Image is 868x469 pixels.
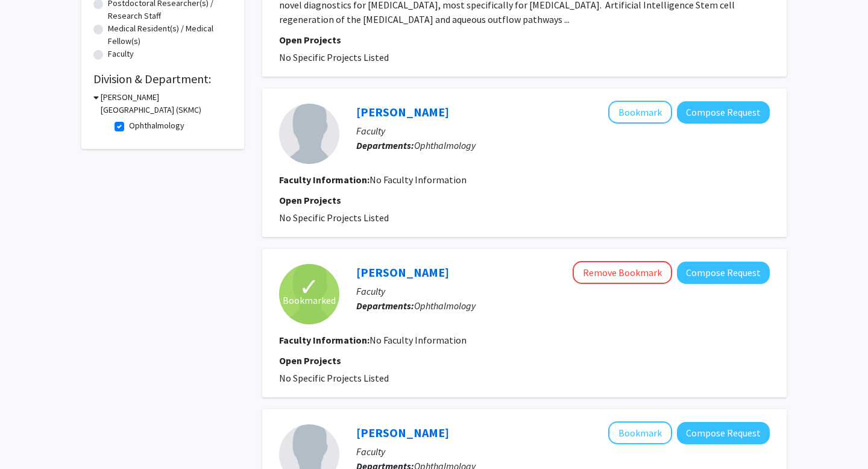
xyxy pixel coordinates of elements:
[356,124,770,138] p: Faculty
[279,33,770,47] p: Open Projects
[356,444,770,459] p: Faculty
[279,372,389,384] span: No Specific Projects Listed
[414,300,476,312] span: Ophthalmology
[356,425,449,440] a: [PERSON_NAME]
[9,415,51,460] iframe: Chat
[677,101,770,124] button: Compose Request to Zeba Syed
[279,353,770,368] p: Open Projects
[283,293,336,307] span: Bookmarked
[370,334,467,346] span: No Faculty Information
[677,262,770,284] button: Compose Request to Leslie Hyman
[356,265,449,280] a: [PERSON_NAME]
[279,212,389,224] span: No Specific Projects Listed
[279,174,370,186] b: Faculty Information:
[573,261,672,284] button: Remove Bookmark
[414,139,476,151] span: Ophthalmology
[299,281,319,293] span: ✓
[356,139,414,151] b: Departments:
[129,119,184,132] label: Ophthalmology
[608,101,672,124] button: Add Zeba Syed to Bookmarks
[608,421,672,444] button: Add Wesam Shalaby to Bookmarks
[356,300,414,312] b: Departments:
[279,51,389,63] span: No Specific Projects Listed
[101,91,232,116] h3: [PERSON_NAME][GEOGRAPHIC_DATA] (SKMC)
[356,284,770,298] p: Faculty
[108,22,232,48] label: Medical Resident(s) / Medical Fellow(s)
[93,72,232,86] h2: Division & Department:
[356,104,449,119] a: [PERSON_NAME]
[279,193,770,207] p: Open Projects
[108,48,134,60] label: Faculty
[279,334,370,346] b: Faculty Information:
[677,422,770,444] button: Compose Request to Wesam Shalaby
[370,174,467,186] span: No Faculty Information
